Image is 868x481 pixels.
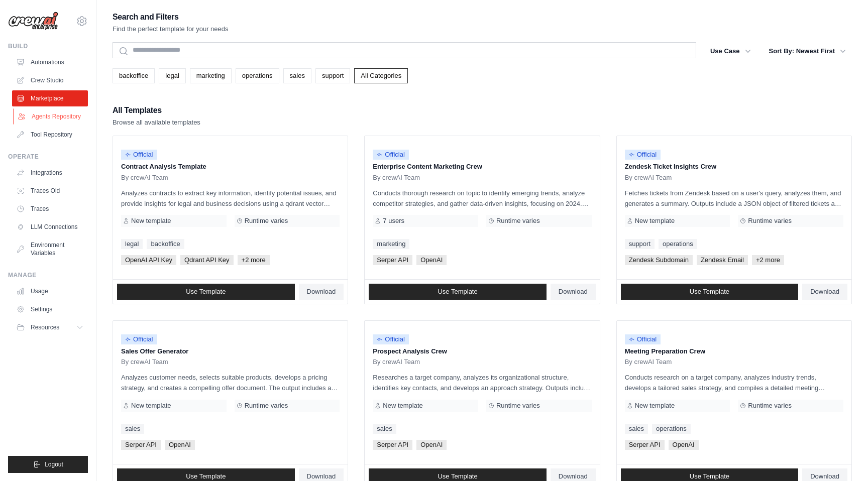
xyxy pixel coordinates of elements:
[113,103,200,117] h2: All Templates
[810,472,839,480] span: Download
[12,127,88,143] a: Tool Repository
[652,424,691,434] a: operations
[802,284,847,300] a: Download
[12,237,88,261] a: Environment Variables
[117,284,295,300] a: Use Template
[12,301,88,317] a: Settings
[763,42,852,60] button: Sort By: Newest First
[373,162,591,172] p: Enterprise Content Marketing Crew
[625,372,843,393] p: Conducts research on a target company, analyzes industry trends, develops a tailored sales strate...
[131,217,171,225] span: New template
[373,424,396,434] a: sales
[354,68,408,83] a: All Categories
[373,358,420,366] span: By crewAI Team
[299,284,344,300] a: Download
[438,288,477,296] span: Use Template
[810,288,839,296] span: Download
[752,255,784,265] span: +2 more
[635,217,675,225] span: New template
[121,188,340,209] p: Analyzes contracts to extract key information, identify potential issues, and provide insights fo...
[190,68,232,83] a: marketing
[625,150,661,160] span: Official
[438,472,477,480] span: Use Template
[373,239,409,249] a: marketing
[496,402,540,410] span: Runtime varies
[625,255,693,265] span: Zendesk Subdomain
[12,54,88,70] a: Automations
[121,255,176,265] span: OpenAI API Key
[12,219,88,235] a: LLM Connections
[559,288,588,296] span: Download
[121,372,340,393] p: Analyzes customer needs, selects suitable products, develops a pricing strategy, and creates a co...
[625,239,655,249] a: support
[625,174,672,182] span: By crewAI Team
[369,284,547,300] a: Use Template
[121,162,340,172] p: Contract Analysis Template
[697,255,748,265] span: Zendesk Email
[12,90,88,106] a: Marketplace
[373,150,409,160] span: Official
[315,68,350,83] a: support
[180,255,234,265] span: Qdrant API Key
[121,174,168,182] span: By crewAI Team
[12,319,88,335] button: Resources
[245,217,288,225] span: Runtime varies
[621,284,799,300] a: Use Template
[12,283,88,299] a: Usage
[373,334,409,344] span: Official
[159,68,185,83] a: legal
[113,117,200,128] p: Browse all available templates
[625,346,843,356] p: Meeting Preparation Crew
[625,188,843,209] p: Fetches tickets from Zendesk based on a user's query, analyzes them, and generates a summary. Out...
[659,239,697,249] a: operations
[245,402,288,410] span: Runtime varies
[12,165,88,181] a: Integrations
[373,188,591,209] p: Conducts thorough research on topic to identify emerging trends, analyze competitor strategies, a...
[12,201,88,217] a: Traces
[186,472,226,480] span: Use Template
[13,108,89,125] a: Agents Repository
[373,372,591,393] p: Researches a target company, analyzes its organizational structure, identifies key contacts, and ...
[669,440,699,450] span: OpenAI
[147,239,184,249] a: backoffice
[307,288,336,296] span: Download
[551,284,596,300] a: Download
[307,472,336,480] span: Download
[8,271,88,279] div: Manage
[625,358,672,366] span: By crewAI Team
[416,255,447,265] span: OpenAI
[373,346,591,356] p: Prospect Analysis Crew
[704,42,757,60] button: Use Case
[113,10,229,24] h2: Search and Filters
[373,255,412,265] span: Serper API
[690,472,729,480] span: Use Template
[625,440,665,450] span: Serper API
[748,217,792,225] span: Runtime varies
[373,440,412,450] span: Serper API
[8,42,88,50] div: Build
[8,12,58,31] img: Logo
[238,255,270,265] span: +2 more
[690,288,729,296] span: Use Template
[559,472,588,480] span: Download
[121,440,161,450] span: Serper API
[31,323,59,331] span: Resources
[165,440,195,450] span: OpenAI
[283,68,311,83] a: sales
[383,402,422,410] span: New template
[186,288,226,296] span: Use Template
[113,68,155,83] a: backoffice
[416,440,447,450] span: OpenAI
[635,402,675,410] span: New template
[748,402,792,410] span: Runtime varies
[12,183,88,199] a: Traces Old
[121,239,143,249] a: legal
[8,456,88,473] button: Logout
[236,68,279,83] a: operations
[113,24,229,34] p: Find the perfect template for your needs
[121,358,168,366] span: By crewAI Team
[383,217,404,225] span: 7 users
[625,334,661,344] span: Official
[373,174,420,182] span: By crewAI Team
[8,153,88,161] div: Operate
